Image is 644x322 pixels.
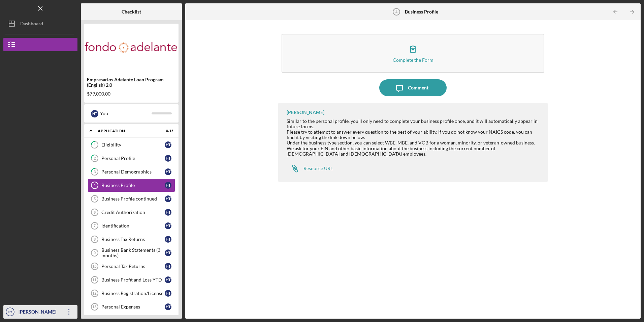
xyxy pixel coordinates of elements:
[88,192,175,206] a: 5Business Profile continuedHT
[101,264,165,269] div: Personal Tax Returns
[379,79,447,96] button: Comment
[122,9,141,15] b: Checklist
[94,156,96,161] tspan: 2
[165,141,171,148] div: H T
[3,305,77,319] button: HT[PERSON_NAME]
[101,304,165,310] div: Personal Expenses
[101,169,165,175] div: Personal Demographics
[101,291,165,296] div: Business Registration/License
[88,206,175,219] a: 6Credit AuthorizationHT
[92,305,96,309] tspan: 13
[165,276,171,283] div: H T
[393,57,433,62] div: Complete the Form
[287,140,541,156] div: Under the business type section, you can select WBE, MBE, and VOB for a woman, minority, or veter...
[92,278,96,282] tspan: 11
[92,264,96,268] tspan: 10
[165,195,171,202] div: H T
[101,277,165,283] div: Business Profit and Loss YTD
[101,247,165,258] div: Business Bank Statements (3 months)
[101,223,165,229] div: Identification
[165,303,171,310] div: H T
[287,118,541,129] div: Similar to the personal profile, you'll only need to complete your business profile once, and it ...
[87,77,176,88] div: Empresarios Adelante Loan Program (English) 2.0
[101,156,165,161] div: Personal Profile
[287,110,324,115] div: [PERSON_NAME]
[101,142,165,147] div: Eligibility
[165,209,171,216] div: H T
[88,219,175,233] a: 7IdentificationHT
[405,9,438,15] b: Business Profile
[92,291,96,295] tspan: 12
[94,251,96,255] tspan: 9
[94,210,96,214] tspan: 6
[282,34,544,73] button: Complete the Form
[94,237,96,241] tspan: 8
[88,138,175,152] a: 1EligibilityHT
[17,305,61,320] div: [PERSON_NAME]
[88,287,175,300] a: 12Business Registration/LicenseHT
[3,17,77,30] button: Dashboard
[101,196,165,202] div: Business Profile continued
[94,143,96,147] tspan: 1
[88,165,175,179] a: 3Personal DemographicsHT
[101,210,165,215] div: Credit Authorization
[84,27,179,68] img: Product logo
[395,10,397,14] tspan: 4
[88,300,175,314] a: 13Personal ExpensesHT
[101,183,165,188] div: Business Profile
[94,224,96,228] tspan: 7
[94,197,96,201] tspan: 5
[287,162,333,175] a: Resource URL
[165,155,171,162] div: H T
[94,183,96,187] tspan: 4
[165,182,171,189] div: H T
[88,152,175,165] a: 2Personal ProfileHT
[88,246,175,260] a: 9Business Bank Statements (3 months)HT
[88,179,175,192] a: 4Business ProfileHT
[8,310,12,314] text: HT
[165,236,171,243] div: H T
[408,79,428,96] div: Comment
[98,129,157,133] div: Application
[94,170,96,174] tspan: 3
[87,91,176,97] div: $79,000.00
[165,290,171,297] div: H T
[165,263,171,270] div: H T
[20,17,43,32] div: Dashboard
[165,249,171,256] div: H T
[165,168,171,175] div: H T
[91,110,98,117] div: H T
[101,237,165,242] div: Business Tax Returns
[165,222,171,229] div: H T
[88,260,175,273] a: 10Personal Tax ReturnsHT
[100,108,152,119] div: You
[303,166,333,171] div: Resource URL
[88,233,175,246] a: 8Business Tax ReturnsHT
[287,129,541,140] div: Please try to attempt to answer every question to the best of your ability. If you do not know yo...
[161,129,173,133] div: 0 / 15
[88,273,175,287] a: 11Business Profit and Loss YTDHT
